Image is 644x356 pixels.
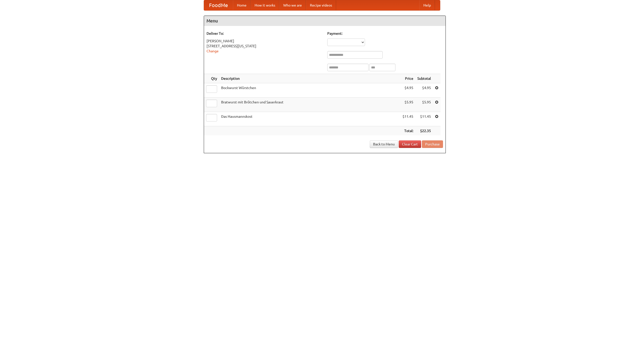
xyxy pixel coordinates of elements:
[400,83,415,98] td: $4.95
[419,0,435,10] a: Help
[400,112,415,126] td: $11.45
[400,98,415,112] td: $5.95
[207,49,219,53] a: Change
[207,38,322,44] div: [PERSON_NAME]
[207,44,322,49] div: [STREET_ADDRESS][US_STATE]
[219,112,400,126] td: Das Hausmannskost
[400,126,415,136] th: Total:
[370,140,398,148] a: Back to Menu
[204,0,233,10] a: FoodMe
[415,74,433,83] th: Subtotal
[399,140,421,148] a: Clear Cart
[306,0,336,10] a: Recipe videos
[219,83,400,98] td: Bockwurst Würstchen
[415,98,433,112] td: $5.95
[219,74,400,83] th: Description
[415,112,433,126] td: $11.45
[415,83,433,98] td: $4.95
[415,126,433,136] th: $22.35
[327,31,443,36] h5: Payment:
[279,0,306,10] a: Who we are
[400,74,415,83] th: Price
[233,0,251,10] a: Home
[204,16,446,26] h4: Menu
[219,98,400,112] td: Bratwurst mit Brötchen und Sauerkraut
[251,0,279,10] a: How it works
[422,140,443,148] button: Purchase
[204,74,219,83] th: Qty
[207,31,322,36] h5: Deliver To:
